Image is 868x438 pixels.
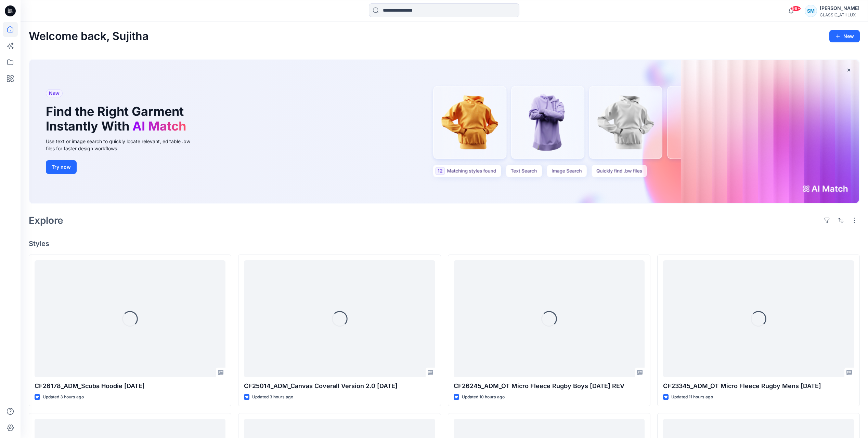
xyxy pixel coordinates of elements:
div: [PERSON_NAME] [820,4,859,12]
p: Updated 3 hours ago [43,394,84,401]
p: Updated 11 hours ago [671,394,713,401]
div: CLASSIC_ATHLUX [820,12,859,17]
h2: Welcome back, Sujitha [29,30,148,43]
h4: Styles [29,239,860,248]
p: CF26245_ADM_OT Micro Fleece Rugby Boys [DATE] REV [454,381,645,391]
button: Try now [46,160,77,174]
p: Updated 3 hours ago [252,394,293,401]
p: Updated 10 hours ago [462,394,505,401]
p: CF23345_ADM_OT Micro Fleece Rugby Mens [DATE] [663,381,854,391]
h1: Find the Right Garment Instantly With [46,104,190,134]
button: New [829,30,860,42]
div: SM [805,5,817,17]
p: CF25014_ADM_Canvas Coverall Version 2.0 [DATE] [244,381,435,391]
h2: Explore [29,215,63,226]
span: 99+ [791,6,801,11]
span: AI Match [132,119,186,134]
span: New [49,89,60,97]
div: Use text or image search to quickly locate relevant, editable .bw files for faster design workflows. [46,138,200,152]
p: CF26178_ADM_Scuba Hoodie [DATE] [35,381,225,391]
